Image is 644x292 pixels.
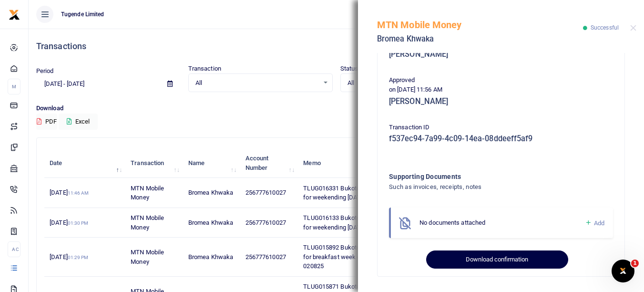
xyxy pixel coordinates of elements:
[44,148,125,178] th: Date: activate to sort column descending
[389,75,613,85] p: Approved
[377,34,583,44] h5: Bromea Khwaka
[591,24,619,31] span: Successful
[303,244,409,270] span: TLUG015892 Bukoto Branch Expenses for breakfast week ending 260725 and 020825
[426,250,568,269] button: Download confirmation
[389,134,613,144] h5: f537ec94-7a99-4c09-14ea-08ddeeff5af9
[50,189,89,196] span: [DATE]
[389,123,613,133] p: Transaction ID
[125,148,183,178] th: Transaction: activate to sort column ascending
[131,249,164,265] span: MTN Mobile Money
[419,219,485,226] span: No documents attached
[348,78,471,88] span: All
[131,185,164,201] span: MTN Mobile Money
[298,148,421,178] th: Memo: activate to sort column ascending
[188,189,233,196] span: Bromea Khwaka
[50,253,88,261] span: [DATE]
[68,255,89,260] small: 01:29 PM
[59,114,98,130] button: Excel
[188,219,233,226] span: Bromea Khwaka
[612,260,634,282] iframe: Intercom live chat
[8,79,20,94] li: M
[303,185,409,201] span: TLUG016331 Bukoto Branch Expenses for weekending [DATE] and [DATE]
[8,241,20,257] li: Ac
[245,253,286,261] span: 256777610027
[68,190,89,196] small: 11:46 AM
[594,219,604,227] span: Add
[389,85,613,95] p: on [DATE] 11:56 AM
[36,41,636,52] h4: Transactions
[183,148,240,178] th: Name: activate to sort column ascending
[36,76,160,92] input: select period
[389,97,613,106] h5: [PERSON_NAME]
[303,214,409,231] span: TLUG016133 Bukoto Branch Expenses for weekending [DATE] to [DATE]
[36,104,636,114] p: Download
[389,50,613,59] h5: [PERSON_NAME]
[245,219,286,226] span: 256777610027
[50,219,88,226] span: [DATE]
[389,171,574,182] h4: Supporting Documents
[131,214,164,231] span: MTN Mobile Money
[630,25,636,31] button: Close
[585,218,604,229] a: Add
[377,19,583,31] h5: MTN Mobile Money
[195,78,319,88] span: All
[631,260,639,267] span: 1
[36,114,57,130] button: PDF
[240,148,298,178] th: Account Number: activate to sort column ascending
[9,9,20,21] img: logo-small
[340,64,358,73] label: Status
[68,220,89,226] small: 01:30 PM
[9,10,20,18] a: logo-small logo-large logo-large
[389,182,574,192] h4: Such as invoices, receipts, notes
[188,64,221,73] label: Transaction
[57,10,108,19] span: Tugende Limited
[36,66,54,76] label: Period
[245,189,286,196] span: 256777610027
[188,253,233,261] span: Bromea Khwaka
